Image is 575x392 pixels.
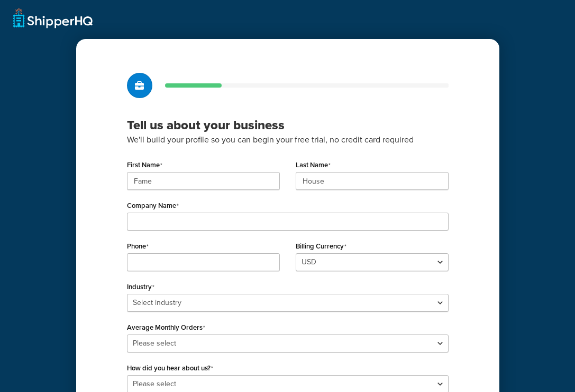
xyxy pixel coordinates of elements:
h3: Tell us about your business [127,117,449,133]
label: Company Name [127,202,179,210]
label: Average Monthly Orders [127,323,205,332]
label: Last Name [296,161,331,169]
label: First Name [127,161,162,169]
label: Industry [127,283,154,291]
label: Phone [127,242,149,251]
p: We'll build your profile so you can begin your free trial, no credit card required [127,133,449,147]
label: How did you hear about us? [127,364,213,372]
label: Billing Currency [296,242,346,251]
